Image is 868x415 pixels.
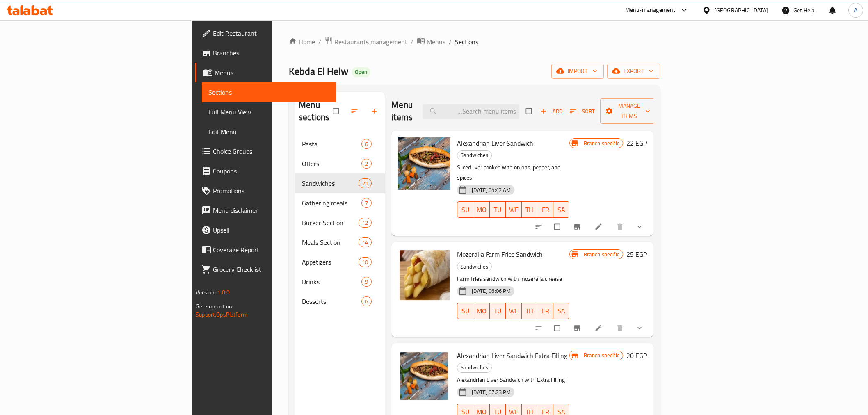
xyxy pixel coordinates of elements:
span: MO [477,305,487,317]
button: MO [473,201,490,218]
button: delete [611,319,630,337]
span: Menus [427,37,445,47]
a: Menu disclaimer [195,201,336,220]
div: Sandwiches21 [295,173,385,193]
button: SU [457,201,473,218]
div: [GEOGRAPHIC_DATA] [714,6,768,15]
span: Version: [196,287,216,298]
span: Alexandrian Liver Sandwich [457,137,533,149]
span: TU [493,305,503,317]
span: Mozeralla Farm Fries Sandwich [457,248,543,260]
a: Branches [195,43,336,63]
div: Desserts6 [295,292,385,311]
span: TU [493,204,503,216]
button: FR [537,303,553,319]
span: 12 [359,219,371,227]
span: Add [540,107,562,116]
span: Meals Section [302,237,359,247]
button: SA [553,201,569,218]
span: WE [509,305,519,317]
div: items [361,139,372,149]
span: Select all sections [328,103,345,119]
span: SA [557,204,566,216]
svg: Show Choices [635,223,644,231]
h2: Menu items [391,99,413,123]
div: Menu-management [625,5,676,15]
span: Coupons [213,166,330,176]
button: Branch-specific-item [568,218,588,236]
span: Branch specific [580,251,623,258]
div: Drinks9 [295,272,385,292]
span: Manage items [607,101,652,121]
button: delete [611,218,630,236]
li: / [449,37,452,47]
h6: 22 EGP [626,137,647,149]
span: SA [557,305,566,317]
span: Edit Restaurant [213,28,330,38]
div: items [359,257,372,267]
span: Add item [538,105,564,118]
a: Coupons [195,161,336,181]
div: items [359,218,372,228]
a: Sections [202,82,336,102]
span: SU [461,305,470,317]
div: Sandwiches [457,363,492,373]
span: Alexandrian Liver Sandwich Extra Filling [457,349,567,362]
div: items [359,237,372,247]
span: 2 [362,160,371,168]
span: Upsell [213,225,330,235]
span: 10 [359,258,371,266]
a: Full Menu View [202,102,336,122]
div: Gathering meals7 [295,193,385,213]
button: SU [457,303,473,319]
span: Gathering meals [302,198,361,208]
a: Choice Groups [195,141,336,161]
p: Farm fries sandwich with mozeralla cheese [457,274,569,284]
button: import [551,64,604,79]
span: Sort [570,107,595,116]
div: Burger Section12 [295,213,385,233]
button: Branch-specific-item [568,319,588,337]
span: Sections [208,87,330,97]
span: 6 [362,298,371,306]
button: Sort [568,105,597,118]
button: TH [522,303,538,319]
button: TU [490,201,506,218]
button: WE [506,303,522,319]
a: Coverage Report [195,240,336,260]
a: Support.OpsPlatform [196,309,248,320]
span: Menu disclaimer [213,205,330,215]
img: Alexandrian Liver Sandwich Extra Filling [398,350,450,402]
button: show more [630,218,650,236]
span: 1.0.0 [217,287,230,298]
img: Mozeralla Farm Fries Sandwich [398,249,450,301]
p: Alexandrian Liver Sandwich with Extra Filling [457,375,569,385]
span: Promotions [213,186,330,196]
a: Upsell [195,220,336,240]
span: Sandwiches [457,150,491,160]
span: Full Menu View [208,107,330,117]
span: Edit Menu [208,127,330,137]
span: Sandwiches [457,262,491,271]
span: [DATE] 06:06 PM [468,287,514,295]
div: items [361,159,372,169]
button: Add section [365,102,385,120]
nav: breadcrumb [289,36,660,47]
input: search [423,104,519,119]
li: / [411,37,413,47]
span: A [854,6,857,15]
span: Choice Groups [213,146,330,156]
button: Manage items [600,98,658,124]
span: Open [352,68,370,75]
span: Branch specific [580,139,623,147]
span: Desserts [302,296,361,306]
button: MO [473,303,490,319]
button: SA [553,303,569,319]
span: Appetizers [302,257,359,267]
span: WE [509,204,519,216]
div: Offers2 [295,154,385,173]
div: Meals Section14 [295,233,385,252]
a: Edit Restaurant [195,23,336,43]
span: Grocery Checklist [213,265,330,274]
